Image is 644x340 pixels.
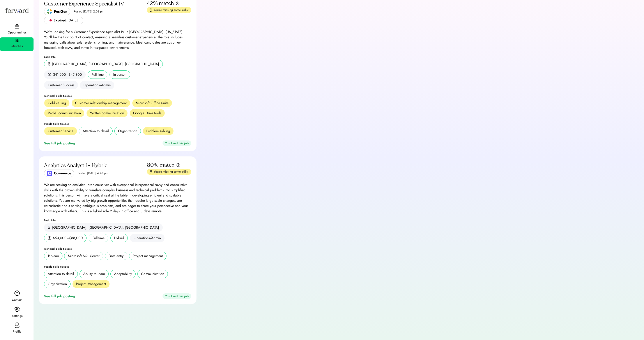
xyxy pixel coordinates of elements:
div: Basic Info [44,56,191,58]
img: info.svg [176,163,180,167]
img: missing-skills.svg [150,8,152,12]
div: Microsoft Office Suite [136,100,168,106]
div: Profile [0,329,34,334]
div: You liked this job [163,140,191,146]
img: briefcase.svg [15,24,19,29]
img: posigen_logo.jpeg [47,9,52,14]
div: We’re looking for a Customer Experience Specialist IV in [GEOGRAPHIC_DATA], [US_STATE]. You’ll be... [44,29,191,50]
div: People Skills Needed [44,265,191,268]
div: Verbal communication [48,110,81,116]
div: [DATE] [53,18,78,23]
div: We are seeking an analytical problem-solver with exceptional interpersonal savvy and consultative... [44,182,191,214]
a: See full job posting [44,141,77,146]
div: Tableau [48,253,59,259]
div: Basic Info [44,219,191,222]
div: Settings [0,313,34,319]
img: location.svg [48,226,50,230]
div: PosiGen [54,9,67,14]
div: Commerce [54,171,71,176]
div: Customer relationship management [75,100,127,106]
div: $53,000–$88,000 [53,235,83,241]
div: You're missing some skills [154,170,189,174]
div: Analytics Analyst I - Hybrid [44,162,146,169]
div: Matches [0,44,34,49]
div: Customer Service [48,128,73,134]
strong: Expired: [53,18,67,23]
div: Operations/Admin [80,81,114,89]
div: You liked this job [163,293,191,299]
img: money.svg [48,236,51,240]
div: Operations/Admin [130,234,165,242]
img: money.svg [48,73,51,77]
div: Hybrid [110,234,128,242]
div: Adaptability [114,271,132,277]
div: Problem solving [146,128,170,134]
div: Communication [141,271,164,277]
div: Data entry [109,253,124,259]
div: Posted [DATE] 2:03 pm [74,9,104,14]
img: handshake.svg [15,39,19,42]
div: Full-time [89,234,108,242]
div: Full-time [88,70,107,79]
div: Attention to detail [48,271,74,277]
img: contact.svg [14,290,20,296]
div: Opportunities [0,30,34,35]
div: Attention to detail [83,128,109,134]
div: Organization [48,281,67,287]
img: poweredbycommerce_logo.jpeg [47,171,52,176]
div: [GEOGRAPHIC_DATA], [GEOGRAPHIC_DATA], [GEOGRAPHIC_DATA] [52,225,159,230]
div: Project management [76,281,106,287]
div: Contact [0,297,34,303]
div: Written communication [90,110,124,116]
div: Ability to learn [83,271,105,277]
img: Forward logo [4,4,29,17]
div: Customer Experience Specialist IV [44,0,146,7]
div: [GEOGRAPHIC_DATA], [GEOGRAPHIC_DATA], [GEOGRAPHIC_DATA] [52,61,159,67]
img: missing-skills.svg [150,170,152,174]
img: location.svg [48,62,50,66]
div: Cold calling [48,100,66,106]
div: Customer Success [44,81,78,89]
div: Posted [DATE] 4:48 pm [78,171,108,175]
div: In-person [110,70,130,79]
div: People Skills Needed [44,123,191,125]
img: settings.svg [14,307,20,312]
div: Technical Skills Needed [44,247,191,250]
img: info.svg [176,1,180,5]
div: Project management [133,253,163,259]
div: Google Drive tools [133,110,161,116]
div: Technical Skills Needed [44,95,191,97]
div: $41,600–$45,800 [53,72,82,77]
div: 80% match [147,162,175,169]
div: You're missing some skills [154,8,189,12]
div: Microsoft SQL Server [68,253,99,259]
div: Organization [118,128,137,134]
a: See full job posting [44,294,77,299]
